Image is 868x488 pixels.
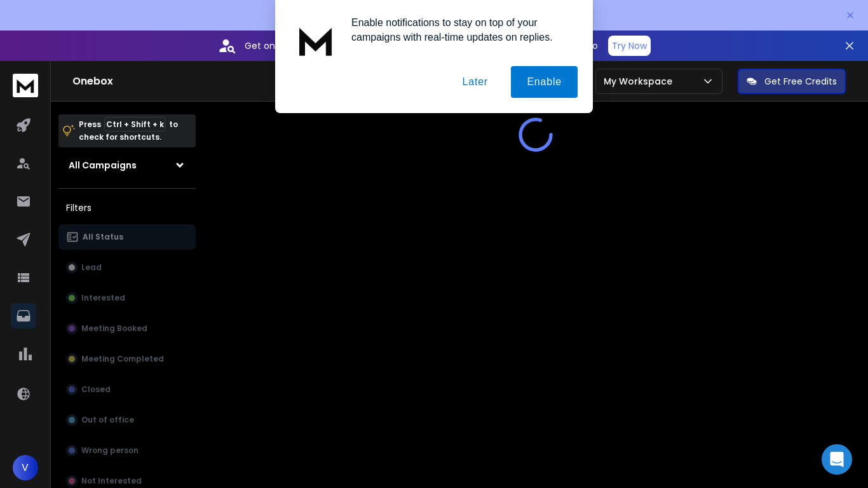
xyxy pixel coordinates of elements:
img: notification icon [290,15,341,66]
h1: All Campaigns [69,159,137,172]
span: Ctrl + Shift + k [104,117,166,132]
p: Press to check for shortcuts. [79,118,178,144]
button: Enable [511,66,578,98]
button: All Campaigns [58,152,196,178]
button: V [13,455,38,480]
button: Later [446,66,503,98]
h3: Filters [58,199,196,217]
div: Open Intercom Messenger [822,444,852,475]
div: Enable notifications to stay on top of your campaigns with real-time updates on replies. [341,15,578,44]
